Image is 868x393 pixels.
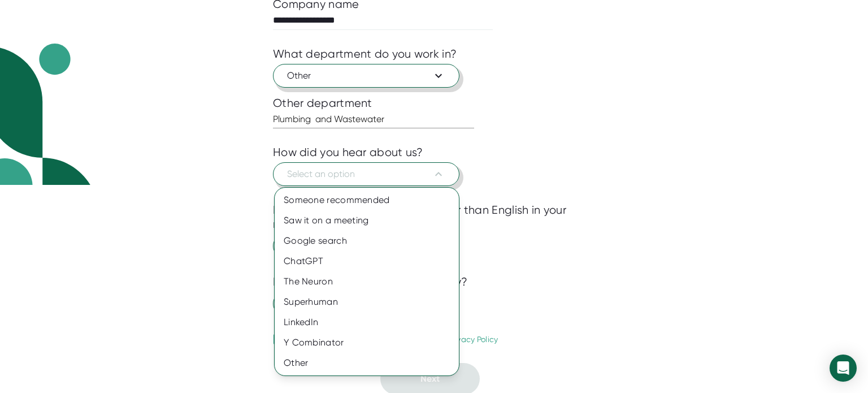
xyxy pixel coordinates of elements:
div: Other [275,353,459,373]
div: Y Combinator [275,332,459,353]
div: LinkedIn [275,312,459,332]
div: The Neuron [275,271,459,292]
div: Google search [275,231,459,251]
div: Saw it on a meeting [275,210,459,231]
div: Superhuman [275,292,459,312]
div: Someone recommended [275,190,459,210]
div: ChatGPT [275,251,459,271]
div: Open Intercom Messenger [830,355,857,382]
